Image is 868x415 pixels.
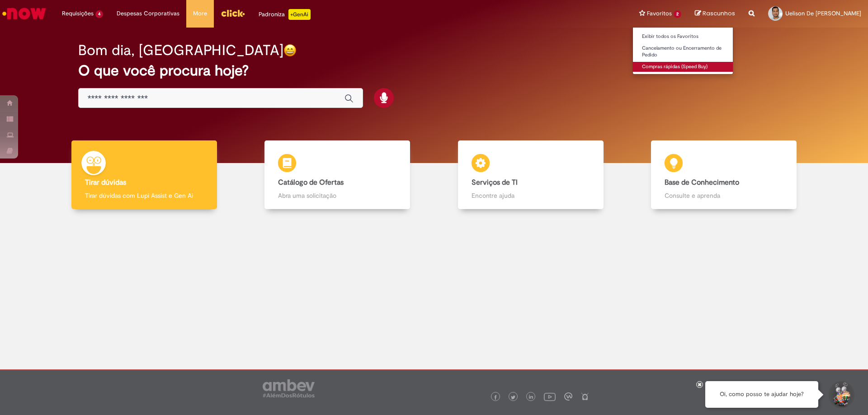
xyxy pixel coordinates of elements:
button: Iniciar Conversa de Suporte [827,381,854,408]
img: happy-face.png [283,44,297,57]
ul: Favoritos [632,27,733,75]
a: Base de Conhecimento Consulte e aprenda [627,140,821,210]
a: Cancelamento ou Encerramento de Pedido [633,43,733,60]
a: Tirar dúvidas Tirar dúvidas com Lupi Assist e Gen Ai [47,140,241,210]
p: Consulte e aprenda [665,191,783,200]
span: 4 [95,10,103,18]
b: Base de Conhecimento [665,178,739,187]
a: Serviços de TI Encontre ajuda [434,140,627,210]
b: Serviços de TI [472,178,518,187]
div: Oi, como posso te ajudar hoje? [705,381,818,408]
span: Requisições [62,9,94,18]
a: Catálogo de Ofertas Abra uma solicitação [241,140,434,210]
span: Rascunhos [703,9,735,18]
img: logo_footer_facebook.png [493,395,498,400]
div: Padroniza [259,9,311,20]
span: Despesas Corporativas [117,9,179,18]
img: logo_footer_workplace.png [564,392,572,401]
span: 2 [674,10,681,18]
a: Compras rápidas (Speed Buy) [633,62,733,72]
h2: Bom dia, [GEOGRAPHIC_DATA] [78,42,283,58]
img: click_logo_yellow_360x200.png [221,6,245,20]
b: Catálogo de Ofertas [278,178,344,187]
p: Encontre ajuda [472,191,590,200]
img: ServiceNow [1,5,47,23]
p: +GenAi [288,9,311,20]
h2: O que você procura hoje? [78,63,790,79]
img: logo_footer_linkedin.png [529,395,533,400]
a: Exibir todos os Favoritos [633,32,733,42]
img: logo_footer_youtube.png [544,391,556,402]
img: logo_footer_naosei.png [581,392,589,401]
p: Abra uma solicitação [278,191,396,200]
span: Uelison De [PERSON_NAME] [785,9,861,17]
b: Tirar dúvidas [85,178,126,187]
img: logo_footer_twitter.png [511,395,515,400]
p: Tirar dúvidas com Lupi Assist e Gen Ai [85,191,203,200]
img: logo_footer_ambev_rotulo_gray.png [263,379,315,397]
a: Rascunhos [695,9,735,18]
span: More [193,9,207,18]
span: Favoritos [647,9,672,18]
